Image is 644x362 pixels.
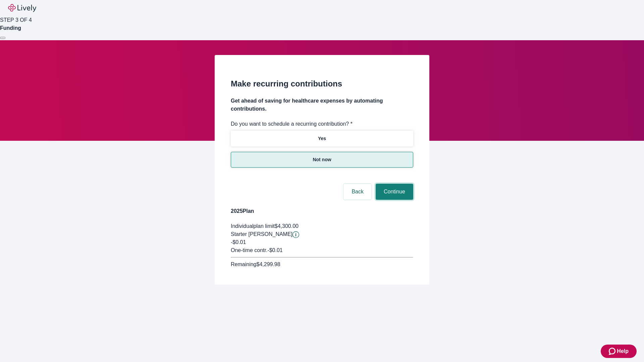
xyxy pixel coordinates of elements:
[231,131,413,146] button: Yes
[231,207,413,215] h4: 2025 Plan
[231,247,267,253] span: One-time contr.
[609,347,617,355] svg: Zendesk support icon
[231,97,413,113] h4: Get ahead of saving for healthcare expenses by automating contributions.
[231,261,256,267] span: Remaining
[376,184,413,200] button: Continue
[231,223,275,229] span: Individual plan limit
[343,184,372,200] button: Back
[267,247,282,253] span: - $0.01
[231,152,413,168] button: Not now
[313,156,331,163] p: Not now
[231,78,413,90] h2: Make recurring contributions
[231,239,246,245] span: -$0.01
[8,4,36,12] img: Lively
[318,135,326,142] p: Yes
[275,223,299,229] span: $4,300.00
[292,231,299,238] button: Lively will contribute $0.01 to establish your account
[231,231,292,237] span: Starter [PERSON_NAME]
[617,347,629,355] span: Help
[292,231,299,238] svg: Starter penny details
[256,261,280,267] span: $4,299.98
[231,120,353,128] label: Do you want to schedule a recurring contribution? *
[601,345,637,358] button: Zendesk support iconHelp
